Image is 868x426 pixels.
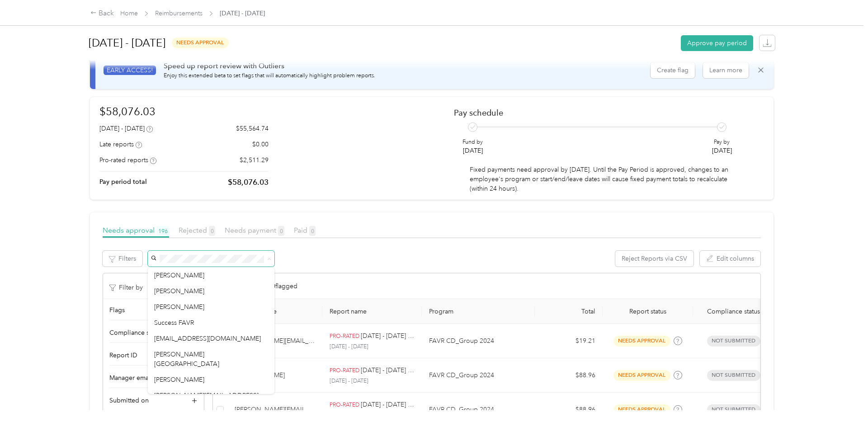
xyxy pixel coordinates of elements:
p: $58,076.03 [228,177,269,188]
span: Needs payment [225,226,284,234]
span: Not submitted [707,370,760,380]
p: $55,564.74 [236,124,269,133]
button: Create flag [651,62,695,78]
button: Learn more [703,62,749,78]
p: Fund by [462,138,483,146]
div: Total [542,308,595,315]
p: FAVR CD_Group 2024 [429,336,528,346]
span: Flags [109,305,125,315]
th: Member name [227,299,322,324]
p: $2,511.29 [240,155,269,165]
span: Compliance status [109,328,162,337]
span: Needs approval [103,226,169,234]
a: Home [120,9,138,17]
p: $0.00 [252,140,269,149]
div: [PERSON_NAME][EMAIL_ADDRESS][DOMAIN_NAME] [235,405,315,415]
span: [PERSON_NAME] [154,376,204,384]
span: Report status [610,308,686,315]
button: Edit columns [700,251,760,267]
td: $19.21 [535,324,603,358]
div: Late reports [99,140,142,149]
span: Report ID [109,351,137,360]
p: Filter by [109,283,143,292]
p: [DATE] - [DATE] [330,377,415,385]
div: 196 total reports, 0 flagged [213,273,760,299]
span: [PERSON_NAME] [154,272,204,279]
span: needs approval [613,336,670,346]
span: needs approval [613,370,670,380]
p: PRO-RATED [330,401,359,409]
span: [PERSON_NAME] [154,287,204,295]
span: 0 [209,226,215,236]
span: Submitted on [109,396,149,405]
span: Paid [294,226,316,234]
p: Fixed payments need approval by [DATE]. Until the Pay Period is approved, changes to an employee'... [470,165,732,193]
a: Reimbursements [155,9,203,17]
h1: $58,076.03 [99,103,269,119]
span: Not submitted [707,404,760,415]
div: [PERSON_NAME] [235,370,315,380]
p: [DATE] [462,146,483,155]
th: Program [422,299,535,324]
p: FAVR CD_Group 2024 [429,405,528,415]
p: [DATE] [712,146,732,155]
p: [DATE] - [DATE] [330,343,415,351]
span: [PERSON_NAME][GEOGRAPHIC_DATA] [154,351,219,368]
h2: Pay schedule [454,108,748,117]
span: [PERSON_NAME][EMAIL_ADDRESS][PERSON_NAME][DOMAIN_NAME] [154,392,259,409]
span: 196 [156,226,169,236]
p: [DATE] - [DATE] Fixed Payment [361,400,415,410]
span: [PERSON_NAME] [154,303,204,311]
td: FAVR CD_Group 2024 [422,358,535,393]
div: Pro-rated reports [99,155,156,165]
p: Pay period total [99,177,147,187]
span: Success FAVR [154,319,194,327]
p: [DATE] - [DATE] Fixed Payment [361,365,415,375]
button: Reject Reports via CSV [615,251,693,267]
span: 0 [309,226,316,236]
span: Rejected [179,226,215,234]
span: needs approval [613,404,670,415]
p: PRO-RATED [330,367,359,375]
span: [DATE] - [DATE] [220,9,265,18]
h1: [DATE] - [DATE] [89,32,165,54]
span: Compliance status [700,308,767,315]
button: Approve pay period [681,35,753,51]
th: Report name [322,299,422,324]
td: FAVR CD_Group 2024 [422,324,535,358]
div: [PERSON_NAME][EMAIL_ADDRESS][PERSON_NAME][DOMAIN_NAME] [235,336,315,346]
p: [DATE] - [DATE] Fixed Payment [361,331,415,341]
div: [DATE] - [DATE] [99,124,153,133]
div: Back [90,8,114,19]
iframe: Everlance-gr Chat Button Frame [817,375,868,426]
span: [EMAIL_ADDRESS][DOMAIN_NAME] [154,335,261,342]
span: Manager email [109,373,152,383]
span: EARLY ACCESS! [104,66,156,75]
p: PRO-RATED [330,332,359,341]
div: Member name [235,308,315,315]
p: Pay by [712,138,732,146]
span: Not submitted [707,336,760,346]
p: FAVR CD_Group 2024 [429,370,528,380]
span: needs approval [172,37,229,48]
button: Filters [103,251,142,267]
p: Enjoy this extended beta to set flags that will automatically highlight problem reports. [164,72,375,80]
td: $88.96 [535,358,603,393]
span: 0 [278,226,284,236]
